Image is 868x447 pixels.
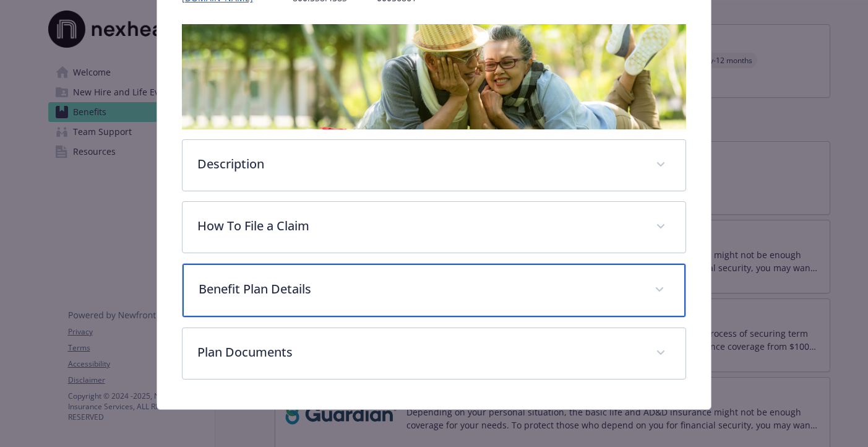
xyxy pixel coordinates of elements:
img: banner [182,24,687,129]
p: Benefit Plan Details [199,280,640,298]
p: Description [197,155,642,173]
div: How To File a Claim [183,202,686,253]
p: How To File a Claim [197,217,642,235]
div: Plan Documents [183,328,686,379]
div: Description [183,140,686,191]
p: Plan Documents [197,343,642,362]
div: Benefit Plan Details [183,264,686,317]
